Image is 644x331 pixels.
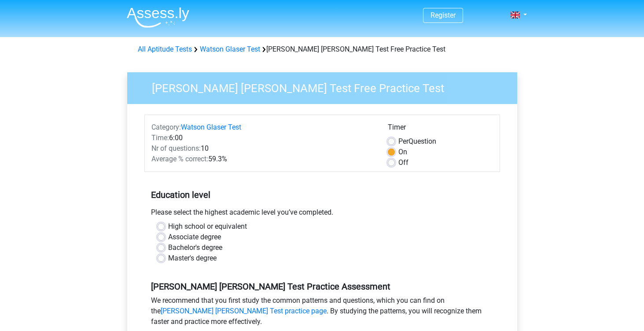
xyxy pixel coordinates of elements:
label: Off [398,157,408,168]
label: Question [398,136,436,147]
h5: Education level [151,186,493,204]
div: We recommend that you first study the common patterns and questions, which you can find on the . ... [144,295,500,331]
div: [PERSON_NAME] [PERSON_NAME] Test Free Practice Test [134,44,510,55]
label: Bachelor's degree [168,242,222,253]
a: Watson Glaser Test [200,45,260,53]
a: Watson Glaser Test [181,123,241,131]
h3: [PERSON_NAME] [PERSON_NAME] Test Free Practice Test [141,78,511,95]
label: Master's degree [168,253,217,264]
label: On [398,147,407,157]
span: Time: [151,134,169,142]
label: High school or equivalent [168,221,247,232]
img: Assessly [127,7,189,28]
div: 6:00 [145,133,381,143]
a: All Aptitude Tests [138,45,192,53]
div: Timer [388,122,493,136]
div: 10 [145,143,381,154]
span: Nr of questions: [151,144,201,152]
span: Average % correct: [151,155,208,163]
div: 59.3% [145,154,381,164]
a: [PERSON_NAME] [PERSON_NAME] Test practice page [161,307,327,315]
span: Category: [151,123,181,131]
label: Associate degree [168,232,221,242]
div: Please select the highest academic level you’ve completed. [144,207,500,221]
span: Per [398,137,408,145]
a: Register [431,11,456,19]
h5: [PERSON_NAME] [PERSON_NAME] Test Practice Assessment [151,281,493,292]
